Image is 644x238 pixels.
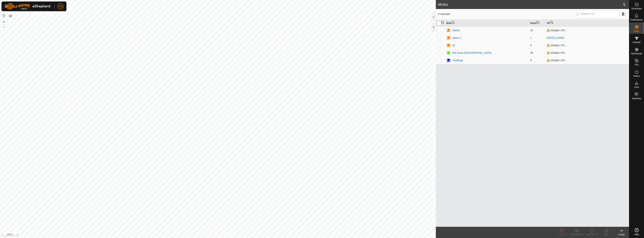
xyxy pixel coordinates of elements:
button: Reset Map [2,13,6,18]
div: MA Cows [GEOGRAPHIC_DATA] [452,51,491,55]
span: Help [634,233,639,236]
button: – [2,25,6,29]
a: Help [629,227,644,237]
span: 38 [530,51,533,54]
div: Create [614,233,629,236]
span: Multiple VPs [547,59,565,62]
th: Mob [445,19,529,27]
span: Heatmap [632,97,641,100]
span: RB [59,4,62,8]
span: Animals [633,41,641,43]
span: Schedules [631,7,642,10]
p-sorticon: Activate to sort [441,22,444,25]
div: Edit [599,233,614,236]
span: 5 [623,2,625,7]
span: 8 [530,59,532,62]
span: 10 [530,29,533,32]
span: Multiple VPs [547,51,565,54]
span: 1 [530,36,532,39]
span: Delete [558,233,565,236]
div: Turn On VP [584,233,599,236]
span: Mobs [634,30,639,32]
p-sorticon: Activate to sort [452,22,455,25]
span: 0 selected [438,12,574,16]
img: Gallagher Logo [4,3,51,10]
span: Multiple VPs [547,44,565,47]
a: Contact Us [222,233,233,237]
th: VP [545,19,629,27]
span: Notifications [631,19,643,21]
h2: Mobs [438,2,623,7]
span: Neckbands [631,52,642,55]
a: [DATE] 104950 [547,36,564,39]
p-sorticon: Activate to sort [550,22,553,25]
button: Map Layers [8,14,13,18]
div: Turn Off VP [569,233,584,236]
th: Head [529,19,545,27]
div: Yearlings [452,58,463,62]
span: Multiple VPs [547,29,565,32]
a: Privacy Policy [203,233,217,237]
input: Search (S) [574,10,620,18]
div: s3 [452,43,455,47]
button: + [2,20,6,24]
p-sorticon: Activate to sort [537,22,540,25]
span: Infra [634,86,639,88]
span: VPs [634,64,639,66]
span: 9 [530,44,532,47]
div: Steers [452,28,460,32]
span: Status [633,75,640,77]
div: steers 2 [452,36,462,40]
